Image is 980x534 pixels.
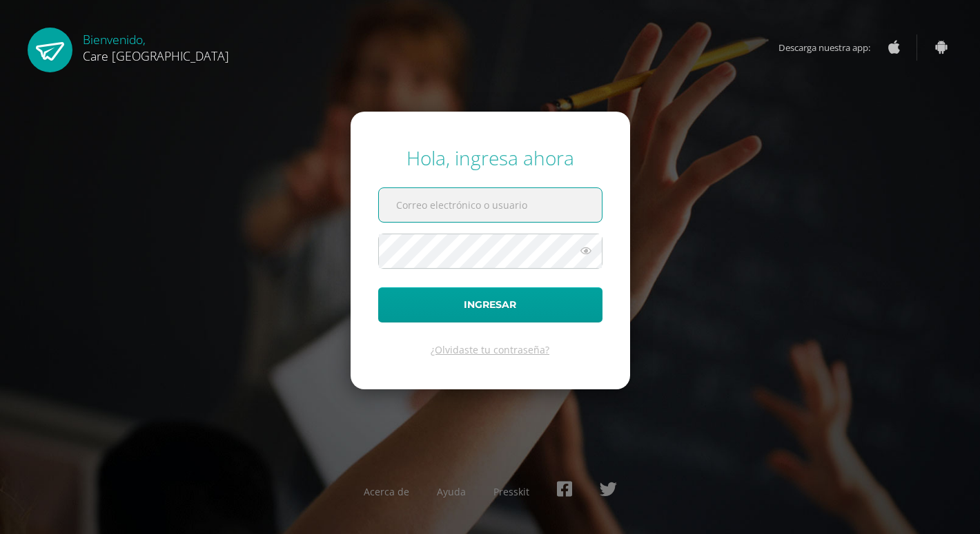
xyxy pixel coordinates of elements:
[378,287,602,322] button: Ingresar
[431,343,549,356] a: ¿Olvidaste tu contraseña?
[493,485,529,498] a: Presskit
[379,188,602,222] input: Correo electrónico o usuario
[378,145,602,171] div: Hola, ingresa ahora
[83,48,229,64] span: Care [GEOGRAPHIC_DATA]
[778,34,884,61] span: Descarga nuestra app:
[437,485,466,498] a: Ayuda
[364,485,409,498] a: Acerca de
[83,28,229,64] div: Bienvenido,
